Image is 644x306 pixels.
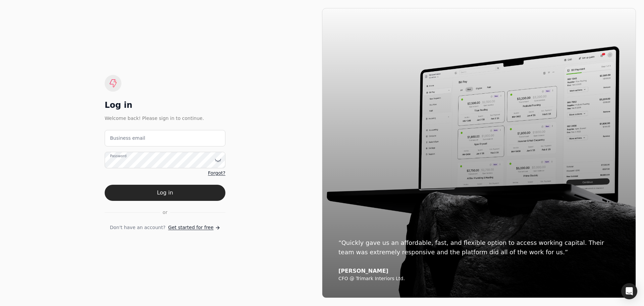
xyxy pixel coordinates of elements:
[208,170,225,177] a: Forgot?
[338,268,620,274] div: [PERSON_NAME]
[168,224,220,231] a: Get started for free
[105,100,225,111] div: Log in
[110,135,145,142] label: Business email
[105,115,225,122] div: Welcome back! Please sign in to continue.
[110,154,126,159] label: Password
[338,276,620,282] div: CFO @ Trimark Interiors Ltd.
[621,283,637,299] div: Open Intercom Messenger
[168,224,213,231] span: Get started for free
[163,209,167,216] span: or
[110,224,165,231] span: Don't have an account?
[105,185,225,201] button: Log in
[338,238,620,257] div: “Quickly gave us an affordable, fast, and flexible option to access working capital. Their team w...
